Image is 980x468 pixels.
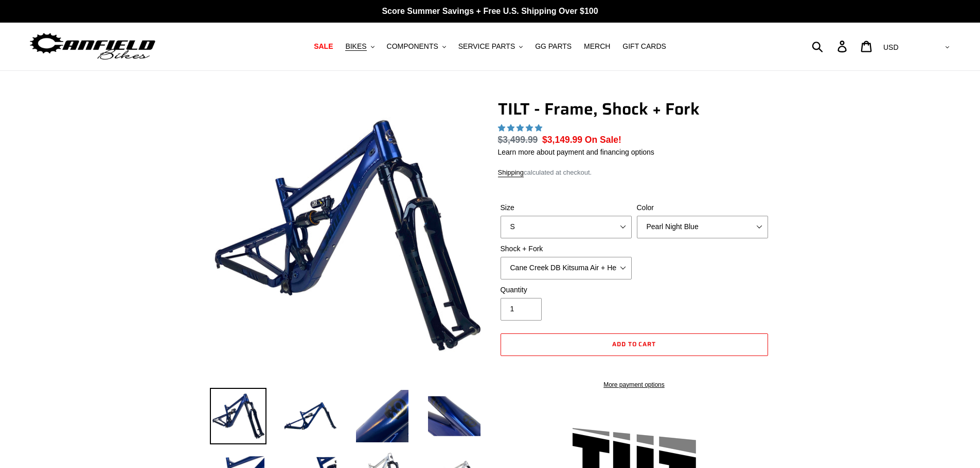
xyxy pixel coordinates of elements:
[212,101,480,369] img: TILT - Frame, Shock + Fork
[498,99,771,119] h1: TILT - Frame, Shock + Fork
[501,380,768,389] a: More payment options
[458,42,515,51] span: SERVICE PARTS
[309,40,338,53] a: SALE
[612,339,656,349] span: Add to cart
[535,42,572,51] span: GG PARTS
[579,40,615,53] a: MERCH
[637,202,768,213] label: Color
[498,167,771,178] div: calculated at checkout.
[498,124,544,132] span: 5.00 stars
[28,30,157,63] img: Canfield Bikes
[584,42,610,51] span: MERCH
[622,42,666,51] span: GIFT CARDS
[498,169,524,177] a: Shipping
[817,35,844,58] input: Search
[345,42,366,51] span: BIKES
[501,333,768,356] button: Add to cart
[453,40,528,53] button: SERVICE PARTS
[382,40,451,53] button: COMPONENTS
[354,388,411,444] img: Load image into Gallery viewer, TILT - Frame, Shock + Fork
[210,388,266,444] img: Load image into Gallery viewer, TILT - Frame, Shock + Fork
[501,244,632,254] label: Shock + Fork
[542,135,582,145] span: $3,149.99
[387,42,438,51] span: COMPONENTS
[314,42,333,51] span: SALE
[530,40,577,53] a: GG PARTS
[501,202,632,213] label: Size
[617,40,671,53] a: GIFT CARDS
[340,40,379,53] button: BIKES
[282,388,338,444] img: Load image into Gallery viewer, TILT - Frame, Shock + Fork
[498,135,538,145] s: $3,499.99
[501,285,632,295] label: Quantity
[426,388,483,444] img: Load image into Gallery viewer, TILT - Frame, Shock + Fork
[498,148,654,156] a: Learn more about payment and financing options
[585,133,621,146] span: On Sale!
